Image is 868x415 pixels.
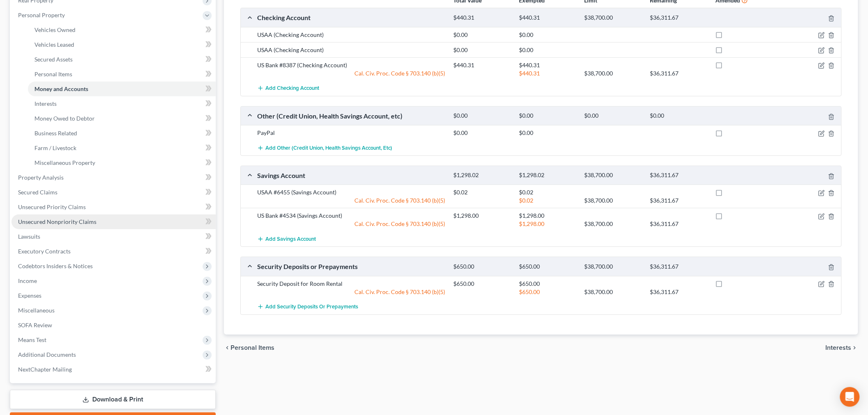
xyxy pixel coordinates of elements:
div: $38,700.00 [580,14,646,22]
div: $36,311.67 [646,196,711,205]
span: Personal Items [231,344,274,351]
a: Money Owed to Debtor [28,111,216,126]
div: $0.00 [646,112,711,120]
span: Secured Assets [34,56,73,63]
a: Download & Print [10,390,216,409]
span: Business Related [34,130,77,137]
div: US Bank #8387 (Checking Account) [253,61,450,69]
div: Open Intercom Messenger [840,387,860,407]
a: Miscellaneous Property [28,155,216,170]
div: Cal. Civ. Proc. Code § 703.140 (b)(5) [253,196,450,205]
div: $38,700.00 [580,263,646,271]
span: Personal Items [34,71,72,78]
div: USAA #6455 (Savings Account) [253,188,450,196]
div: PayPal [253,129,450,137]
a: Vehicles Owned [28,23,216,37]
span: Miscellaneous [18,307,55,314]
div: $36,311.67 [646,288,711,296]
div: $38,700.00 [580,220,646,228]
a: NextChapter Mailing [11,362,216,377]
div: Cal. Civ. Proc. Code § 703.140 (b)(5) [253,69,450,78]
div: $1,298.00 [450,212,515,220]
div: $0.00 [450,129,515,137]
div: Security Deposits or Prepayments [253,262,450,271]
a: Property Analysis [11,170,216,185]
a: Personal Items [28,67,216,82]
div: $36,311.67 [646,171,711,179]
span: Add Savings Account [265,236,316,242]
a: Vehicles Leased [28,37,216,52]
span: Means Test [18,336,46,343]
span: Personal Property [18,11,65,18]
div: $0.00 [515,46,580,54]
span: Money and Accounts [34,85,88,92]
div: $650.00 [515,280,580,288]
div: $38,700.00 [580,171,646,179]
div: Security Deposit for Room Rental [253,280,450,288]
button: Add Other (Credit Union, Health Savings Account, etc) [257,140,392,155]
div: $1,298.00 [515,220,580,228]
div: $0.00 [450,112,515,120]
span: Executory Contracts [18,248,71,255]
a: Unsecured Priority Claims [11,200,216,214]
div: $0.02 [450,188,515,196]
span: Interests [34,100,57,107]
span: Vehicles Owned [34,26,75,33]
div: US Bank #4534 (Savings Account) [253,212,450,220]
div: $0.00 [450,46,515,54]
div: $0.00 [515,31,580,39]
div: $650.00 [515,288,580,296]
span: NextChapter Mailing [18,366,72,373]
span: Add Security Deposits or Prepayments [265,304,358,310]
div: $38,700.00 [580,69,646,78]
div: $0.00 [580,112,646,120]
span: Miscellaneous Property [34,159,95,166]
span: Interests [826,344,852,351]
div: $0.00 [515,129,580,137]
i: chevron_left [224,344,231,351]
button: Interests chevron_right [826,344,858,351]
div: Cal. Civ. Proc. Code § 703.140 (b)(5) [253,220,450,228]
span: Lawsuits [18,233,40,240]
a: Money and Accounts [28,82,216,96]
span: Add Other (Credit Union, Health Savings Account, etc) [265,145,392,151]
a: Business Related [28,126,216,141]
div: $440.31 [515,69,580,78]
span: Expenses [18,292,41,299]
div: $36,311.67 [646,14,711,22]
div: $36,311.67 [646,69,711,78]
div: Savings Account [253,171,450,180]
span: Farm / Livestock [34,144,76,151]
a: Secured Assets [28,52,216,67]
span: SOFA Review [18,322,52,328]
span: Unsecured Nonpriority Claims [18,218,96,225]
button: Add Security Deposits or Prepayments [257,299,358,315]
a: Lawsuits [11,229,216,244]
div: Cal. Civ. Proc. Code § 703.140 (b)(5) [253,288,450,296]
a: Interests [28,96,216,111]
div: $0.02 [515,188,580,196]
div: $440.31 [450,14,515,22]
span: Money Owed to Debtor [34,115,95,122]
a: Secured Claims [11,185,216,200]
a: Farm / Livestock [28,141,216,155]
div: $0.00 [450,31,515,39]
span: Codebtors Insiders & Notices [18,262,93,269]
span: Income [18,277,37,284]
div: $0.02 [515,196,580,205]
div: $36,311.67 [646,263,711,271]
div: $1,298.02 [450,171,515,179]
div: $0.00 [515,112,580,120]
div: $650.00 [515,263,580,271]
button: Add Savings Account [257,231,316,246]
div: Other (Credit Union, Health Savings Account, etc) [253,112,450,120]
div: $440.31 [515,61,580,69]
a: SOFA Review [11,318,216,333]
span: Secured Claims [18,189,57,196]
span: Additional Documents [18,351,76,358]
div: $650.00 [450,263,515,271]
div: $440.31 [450,61,515,69]
div: USAA (Checking Account) [253,46,450,54]
a: Unsecured Nonpriority Claims [11,214,216,229]
div: $36,311.67 [646,220,711,228]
